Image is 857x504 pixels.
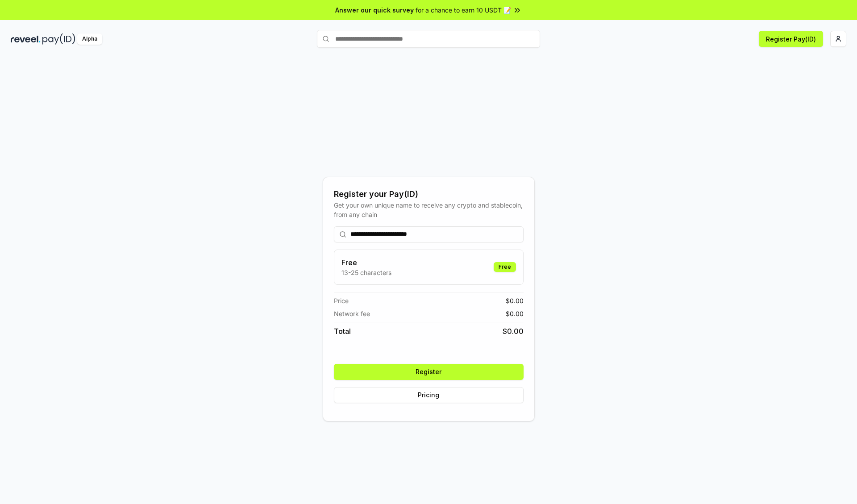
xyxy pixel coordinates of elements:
[334,296,349,305] span: Price
[334,326,351,337] span: Total
[334,364,524,380] button: Register
[334,200,524,219] div: Get your own unique name to receive any crypto and stablecoin, from any chain
[334,309,370,318] span: Network fee
[42,33,75,45] img: pay_id
[341,268,391,277] p: 13-25 characters
[494,262,516,272] div: Free
[334,387,524,403] button: Pricing
[334,188,524,200] div: Register your Pay(ID)
[503,326,524,337] span: $ 0.00
[335,5,414,15] span: Answer our quick survey
[506,309,524,318] span: $ 0.00
[341,257,391,268] h3: Free
[506,296,524,305] span: $ 0.00
[759,31,823,47] button: Register Pay(ID)
[416,5,511,15] span: for a chance to earn 10 USDT 📝
[77,33,102,45] div: Alpha
[11,33,41,45] img: reveel_dark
